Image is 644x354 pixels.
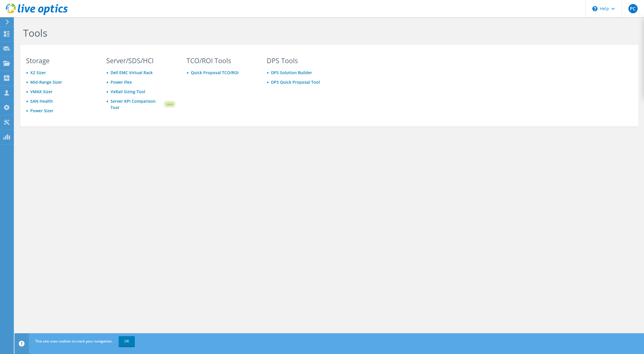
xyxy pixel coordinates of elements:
[30,70,46,75] a: X2 Sizer
[111,89,145,94] a: VxRail Sizing Tool
[111,79,132,85] a: Power Flex
[106,57,176,64] h3: Server/SDS/HCI
[111,70,153,75] a: Dell EMC Virtual Rack
[30,89,53,94] a: VMAX Sizer
[35,339,113,344] span: This site uses cookies to track your navigation.
[30,108,53,113] a: Power Sizer
[23,27,413,39] h1: Tools
[628,4,638,13] span: PC
[119,336,135,346] a: OK
[271,79,320,85] a: DPS Quick Proposal Tool
[163,98,176,111] img: new-badge.svg
[111,98,163,111] a: Server KPI Comparison Tool
[271,70,312,75] a: DPS Solution Builder
[267,57,336,64] h3: DPS Tools
[30,98,53,104] a: SAN Health
[592,6,598,11] svg: \n
[26,57,95,64] h3: Storage
[30,79,62,85] a: Mid-Range Sizer
[186,57,256,64] h3: TCO/ROI Tools
[191,70,238,75] a: Quick Proposal TCO/ROI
